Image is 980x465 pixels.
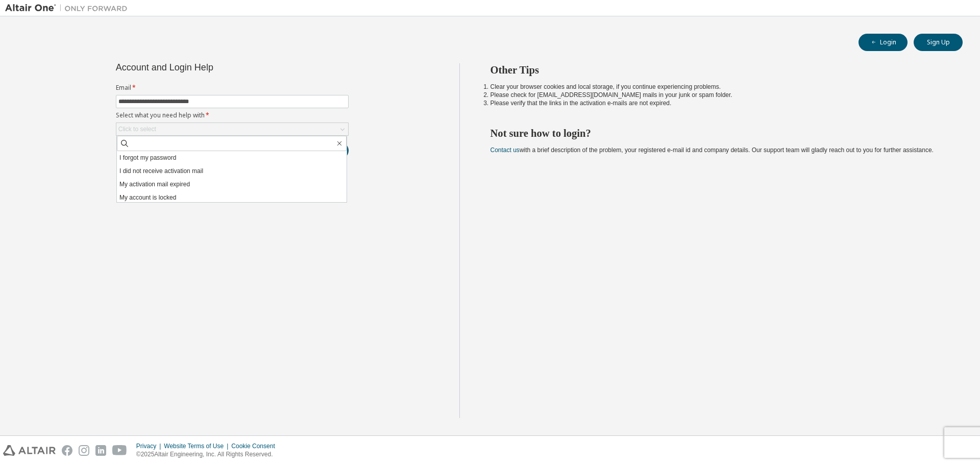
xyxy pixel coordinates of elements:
[491,83,945,91] li: Clear your browser cookies and local storage, if you continue experiencing problems.
[491,127,945,140] h2: Not sure how to login?
[164,442,231,450] div: Website Terms of Use
[62,445,72,456] img: facebook.svg
[116,111,349,119] label: Select what you need help with
[118,125,156,133] div: Click to select
[116,63,302,71] div: Account and Login Help
[3,445,56,456] img: altair_logo.svg
[491,99,945,107] li: Please verify that the links in the activation e-mails are not expired.
[491,91,945,99] li: Please check for [EMAIL_ADDRESS][DOMAIN_NAME] mails in your junk or spam folder.
[112,445,127,456] img: youtube.svg
[491,146,934,154] span: with a brief description of the problem, your registered e-mail id and company details. Our suppo...
[5,3,133,13] img: Altair One
[136,450,281,459] p: © 2025 Altair Engineering, Inc. All Rights Reserved.
[116,123,348,135] div: Click to select
[859,34,908,51] button: Login
[231,442,281,450] div: Cookie Consent
[491,146,520,154] a: Contact us
[914,34,963,51] button: Sign Up
[136,442,164,450] div: Privacy
[95,445,106,456] img: linkedin.svg
[491,63,945,77] h2: Other Tips
[79,445,89,456] img: instagram.svg
[117,151,347,164] li: I forgot my password
[116,84,349,92] label: Email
